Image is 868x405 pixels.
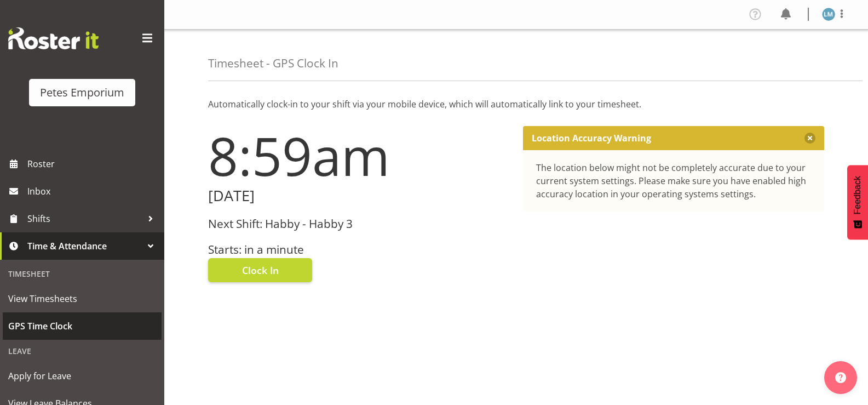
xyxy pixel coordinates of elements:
span: Clock In [242,263,279,277]
span: Time & Attendance [27,238,142,254]
span: View Timesheets [8,290,156,307]
span: GPS Time Clock [8,318,156,334]
p: Automatically clock-in to your shift via your mobile device, which will automatically link to you... [208,98,824,111]
img: help-xxl-2.png [835,372,846,383]
p: Location Accuracy Warning [532,133,651,144]
span: Apply for Leave [8,368,156,384]
button: Close message [804,133,815,144]
h1: 8:59am [208,126,510,185]
h4: Timesheet - GPS Clock In [208,57,338,70]
div: Petes Emporium [40,84,124,101]
img: Rosterit website logo [8,27,99,49]
h3: Starts: in a minute [208,243,510,256]
div: Leave [3,340,162,362]
span: Inbox [27,183,159,199]
button: Clock In [208,258,312,282]
a: View Timesheets [3,285,162,312]
button: Feedback - Show survey [847,165,868,239]
div: The location below might not be completely accurate due to your current system settings. Please m... [536,161,812,201]
img: lianne-morete5410.jpg [822,8,835,21]
div: Timesheet [3,263,162,285]
a: Apply for Leave [3,362,162,390]
span: Roster [27,156,159,172]
h2: [DATE] [208,187,510,204]
span: Shifts [27,210,142,227]
h3: Next Shift: Habby - Habby 3 [208,218,510,230]
span: Feedback [853,176,863,214]
a: GPS Time Clock [3,312,162,340]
